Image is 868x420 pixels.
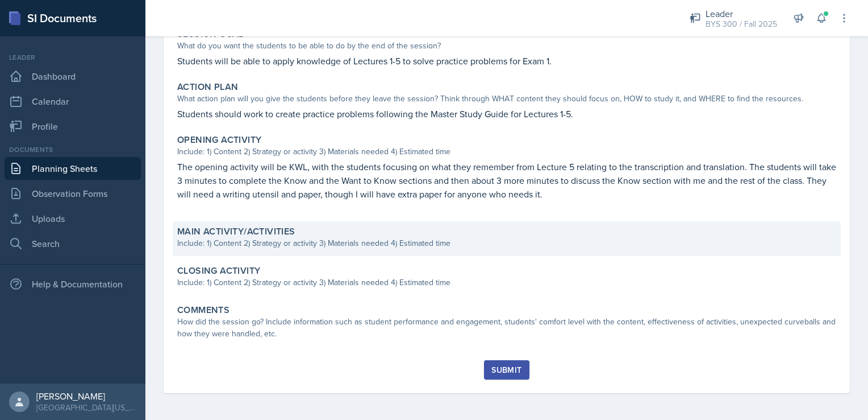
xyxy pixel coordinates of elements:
[177,134,261,146] label: Opening Activity
[5,273,141,295] div: Help & Documentation
[484,360,529,380] button: Submit
[5,115,141,138] a: Profile
[36,390,136,402] div: [PERSON_NAME]
[177,107,836,121] p: Students should work to create practice problems following the Master Study Guide for Lectures 1-5.
[177,226,295,237] label: Main Activity/Activities
[36,402,136,413] div: [GEOGRAPHIC_DATA][US_STATE] in [GEOGRAPHIC_DATA]
[5,207,141,230] a: Uploads
[177,40,836,52] div: What do you want the students to be able to do by the end of the session?
[5,182,141,205] a: Observation Forms
[706,18,777,30] div: BYS 300 / Fall 2025
[177,160,836,201] p: The opening activity will be KWL, with the students focusing on what they remember from Lecture 5...
[5,65,141,88] a: Dashboard
[177,277,836,289] div: Include: 1) Content 2) Strategy or activity 3) Materials needed 4) Estimated time
[706,7,777,20] div: Leader
[5,232,141,255] a: Search
[177,146,836,158] div: Include: 1) Content 2) Strategy or activity 3) Materials needed 4) Estimated time
[177,93,836,105] div: What action plan will you give the students before they leave the session? Think through WHAT con...
[177,237,836,249] div: Include: 1) Content 2) Strategy or activity 3) Materials needed 4) Estimated time
[5,52,141,63] div: Leader
[5,157,141,180] a: Planning Sheets
[177,81,238,93] label: Action Plan
[177,304,229,316] label: Comments
[5,145,141,155] div: Documents
[177,265,260,277] label: Closing Activity
[491,365,521,374] div: Submit
[177,54,836,68] p: Students will be able to apply knowledge of Lectures 1-5 to solve practice problems for Exam 1.
[177,316,836,340] div: How did the session go? Include information such as student performance and engagement, students'...
[5,90,141,113] a: Calendar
